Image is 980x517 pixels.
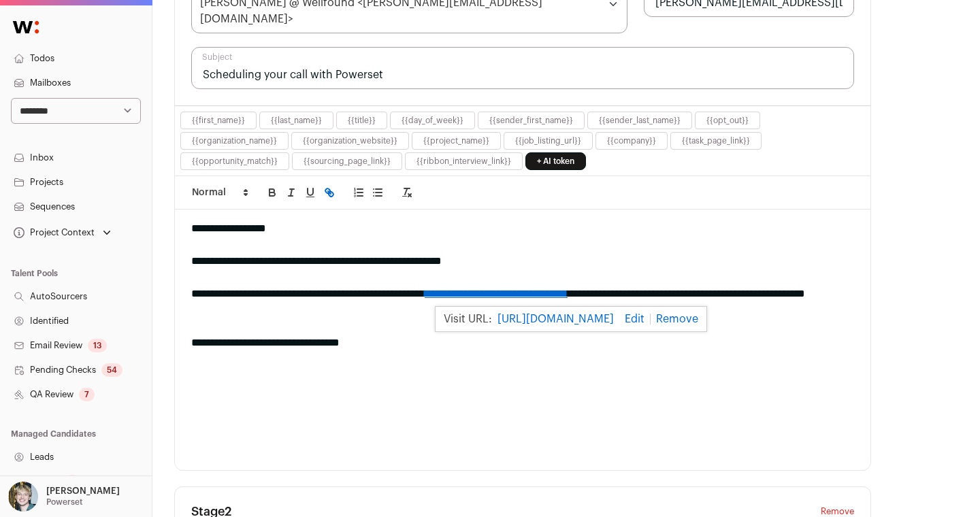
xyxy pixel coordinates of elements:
[88,339,107,352] div: 13
[5,482,122,512] button: Open dropdown
[11,227,95,238] div: Project Context
[192,115,245,126] button: {{first_name}}
[192,156,278,167] button: {{opportunity_match}}
[101,363,122,377] div: 54
[607,135,656,146] button: {{company}}
[599,115,681,126] button: {{sender_last_name}}
[525,152,586,170] a: + AI token
[271,115,322,126] button: {{last_name}}
[497,310,614,328] a: [URL][DOMAIN_NAME]
[11,223,114,242] button: Open dropdown
[8,482,38,512] img: 6494470-medium_jpg
[303,135,397,146] button: {{organization_website}}
[515,135,581,146] button: {{job_listing_url}}
[304,156,391,167] button: {{sourcing_page_link}}
[348,115,376,126] button: {{title}}
[46,486,120,497] p: [PERSON_NAME]
[192,135,277,146] button: {{organization_name}}
[65,475,80,488] div: 1
[489,115,573,126] button: {{sender_first_name}}
[191,47,854,89] input: Subject
[706,115,749,126] button: {{opt_out}}
[46,497,82,507] p: Powerset
[416,156,511,167] button: {{ribbon_interview_link}}
[402,115,463,126] button: {{day_of_week}}
[79,388,95,401] div: 7
[5,14,46,41] img: Wellfound
[423,135,489,146] button: {{project_name}}
[682,135,750,146] button: {{task_page_link}}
